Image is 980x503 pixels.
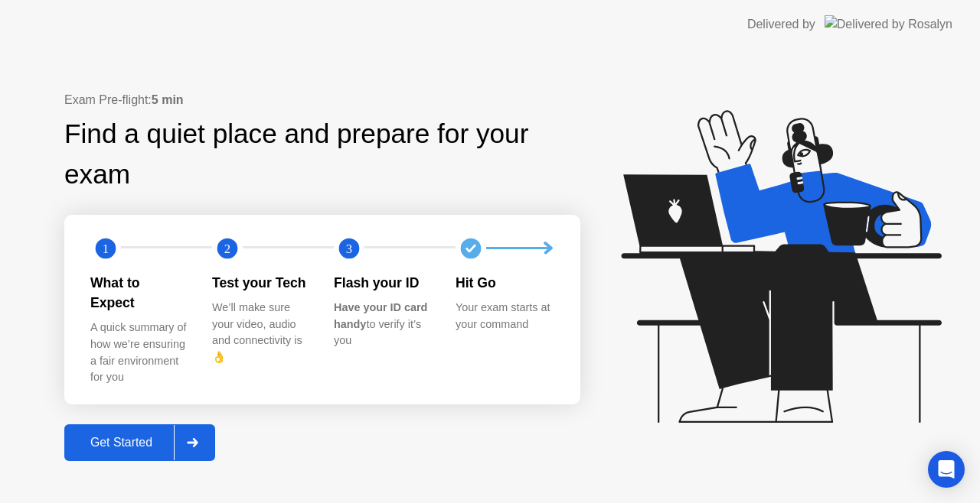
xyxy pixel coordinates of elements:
button: Get Started [64,424,215,461]
div: Test your Tech [212,273,309,293]
text: 3 [346,241,352,255]
div: Your exam starts at your command [456,300,553,333]
text: 2 [224,241,230,255]
div: We’ll make sure your video, audio and connectivity is 👌 [212,300,309,365]
div: Exam Pre-flight: [64,91,580,109]
div: Open Intercom Messenger [928,451,965,488]
div: to verify it’s you [334,300,431,349]
div: Flash your ID [334,273,431,293]
img: Delivered by Rosalyn [825,15,952,33]
div: What to Expect [90,273,188,313]
b: 5 min [152,93,184,106]
div: Get Started [69,436,174,449]
div: Find a quiet place and prepare for your exam [64,114,580,195]
div: Hit Go [456,273,553,293]
div: Delivered by [747,15,815,34]
b: Have your ID card handy [334,301,427,330]
div: A quick summary of how we’re ensuring a fair environment for you [90,320,188,385]
text: 1 [103,241,109,255]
